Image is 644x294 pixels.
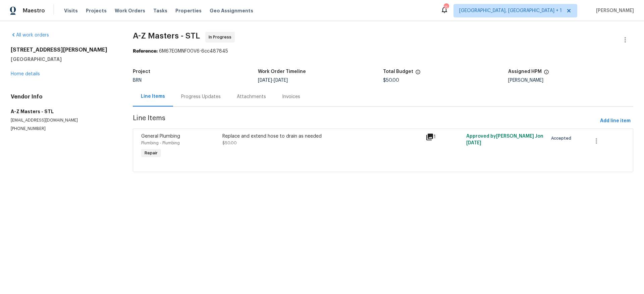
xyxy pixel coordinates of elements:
[210,7,253,14] span: Geo Assignments
[600,117,631,125] span: Add line item
[133,115,597,127] span: Line Items
[222,133,422,140] div: Replace and extend hose to drain as needed
[508,78,633,83] div: [PERSON_NAME]
[175,7,202,14] span: Properties
[141,134,180,139] span: General Plumbing
[86,7,107,14] span: Projects
[282,93,300,100] div: Invoices
[115,7,145,14] span: Work Orders
[551,135,574,142] span: Accepted
[153,8,167,13] span: Tasks
[11,118,117,123] p: [EMAIL_ADDRESS][DOMAIN_NAME]
[141,141,180,145] span: Plumbing - Plumbing
[209,34,234,41] span: In Progress
[133,69,150,74] h5: Project
[222,141,237,145] span: $50.00
[142,150,160,156] span: Repair
[141,93,165,100] div: Line Items
[11,56,117,63] h5: [GEOGRAPHIC_DATA]
[466,141,481,145] span: [DATE]
[459,7,562,14] span: [GEOGRAPHIC_DATA], [GEOGRAPHIC_DATA] + 1
[415,69,421,78] span: The total cost of line items that have been proposed by Opendoor. This sum includes line items th...
[544,69,549,78] span: The hpm assigned to this work order.
[426,133,462,141] div: 1
[597,115,633,127] button: Add line item
[508,69,542,74] h5: Assigned HPM
[64,7,78,14] span: Visits
[23,7,45,14] span: Maestro
[237,93,266,100] div: Attachments
[274,78,288,83] span: [DATE]
[258,78,288,83] span: -
[11,126,117,132] p: [PHONE_NUMBER]
[383,69,413,74] h5: Total Budget
[133,78,142,83] span: BRN
[11,108,117,115] h5: A-Z Masters - STL
[133,49,158,54] b: Reference:
[11,33,49,38] a: All work orders
[11,72,40,76] a: Home details
[593,7,634,14] span: [PERSON_NAME]
[181,93,221,100] div: Progress Updates
[133,32,200,40] span: A-Z Masters - STL
[258,69,306,74] h5: Work Order Timeline
[11,47,117,53] h2: [STREET_ADDRESS][PERSON_NAME]
[444,4,448,11] div: 15
[133,48,633,55] div: 6M67EGMNF00V6-6cc487845
[466,134,543,145] span: Approved by [PERSON_NAME] J on
[11,93,117,100] h4: Vendor Info
[383,78,399,83] span: $50.00
[258,78,272,83] span: [DATE]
